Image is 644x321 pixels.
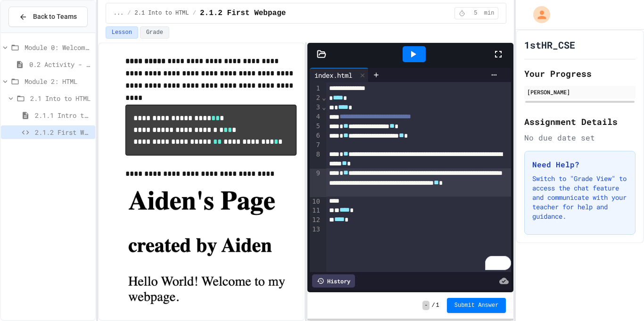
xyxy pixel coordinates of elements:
div: 11 [310,206,322,215]
span: 1 [436,302,439,309]
div: History [312,274,355,288]
p: Switch to "Grade View" to access the chat feature and communicate with your teacher for help and ... [532,174,627,221]
div: 7 [310,140,322,150]
div: [PERSON_NAME] [527,88,633,96]
div: 2 [310,93,322,103]
span: Fold line [322,103,326,111]
span: 2.1.2 First Webpage [35,127,91,137]
div: To enrich screen reader interactions, please activate Accessibility in Grammarly extension settings [326,82,512,272]
div: No due date set [524,132,636,143]
span: / [193,9,196,17]
h2: Your Progress [524,67,636,80]
span: 2.1 Into to HTML [135,9,189,17]
div: 9 [310,169,322,197]
span: 0.2 Activity - Web Design [29,59,91,69]
button: Grade [140,26,169,39]
span: Module 2: HTML [25,76,91,86]
span: 2.1.1 Intro to HTML [35,110,91,120]
div: 10 [310,197,322,206]
div: 8 [310,150,322,169]
div: 6 [310,131,322,140]
span: / [431,302,435,309]
span: - [422,301,429,310]
button: Submit Answer [447,298,506,313]
h3: Need Help? [532,159,627,170]
span: 2.1.2 First Webpage [200,8,286,19]
span: 5 [468,9,483,17]
h2: Assignment Details [524,115,636,128]
span: / [127,9,131,17]
div: 13 [310,225,322,234]
div: 12 [310,215,322,225]
div: 5 [310,122,322,131]
h1: 1stHR_CSE [524,38,575,51]
span: Module 0: Welcome to Web Development [25,42,91,52]
span: Submit Answer [454,302,499,309]
div: index.html [310,70,357,80]
span: Back to Teams [33,12,77,22]
div: My Account [523,4,553,25]
span: min [484,9,495,17]
span: 2.1 Into to HTML [30,93,91,103]
div: 3 [310,103,322,112]
div: 1 [310,84,322,93]
span: ... [114,9,124,17]
div: 4 [310,112,322,122]
button: Back to Teams [8,7,88,27]
button: Lesson [106,26,138,39]
div: index.html [310,68,369,82]
span: Fold line [322,94,326,101]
